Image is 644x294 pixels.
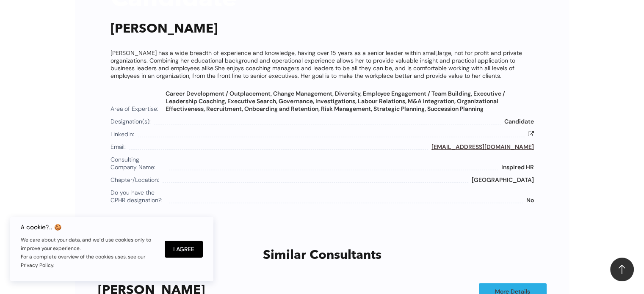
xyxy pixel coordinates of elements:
span: Calgary [472,176,534,184]
span: Email [111,143,126,151]
span: Consulting Company Name [111,156,166,171]
span: LinkedIn [111,130,134,138]
a: [EMAIL_ADDRESS][DOMAIN_NAME] [431,143,534,151]
span: Designation(s) [111,118,151,125]
span: Inspired HR [501,163,534,171]
span: price@inspiredhr.ca [431,143,534,151]
span: No [526,196,534,204]
span: Career Development / Outplacement, Change Management, Diversity, Employee Engagement / Team Build... [166,90,505,113]
span: Chapter/Location [111,176,159,184]
p: [PERSON_NAME] has a wide breadth of experience and knowledge, having over 15 years as a senior le... [111,49,534,80]
span: Do you have the CPHR designation? [111,189,166,204]
span: Candidate [504,118,534,125]
span: https://ca.linkedin.com/in/pricekari [528,130,534,138]
button: I Agree [165,241,203,258]
h2: Similar Consultants [98,246,547,265]
span: Area of Expertise [111,105,158,113]
h2: [PERSON_NAME] [111,20,534,39]
span: [GEOGRAPHIC_DATA] [472,176,534,184]
p: We care about your data, and we’d use cookies only to improve your experience. For a complete ove... [21,236,156,269]
h6: A cookie?.. 🍪 [21,224,156,231]
span: Career Development / Outplacement, Change Management, Diversity, Employee Engagement / Team Build... [166,90,534,113]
